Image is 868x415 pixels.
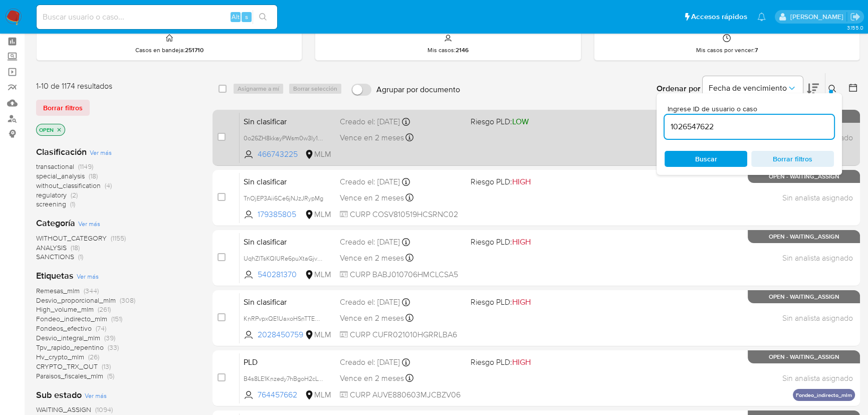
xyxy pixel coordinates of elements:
span: s [245,12,248,22]
p: michelleangelica.rodriguez@mercadolibre.com.mx [790,12,846,22]
button: search-icon [253,10,273,24]
a: Salir [850,12,860,22]
span: Alt [232,12,240,22]
span: Accesos rápidos [691,12,747,22]
input: Buscar usuario o caso... [37,11,277,24]
a: Notificaciones [757,13,766,21]
span: 3.155.0 [846,24,863,32]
